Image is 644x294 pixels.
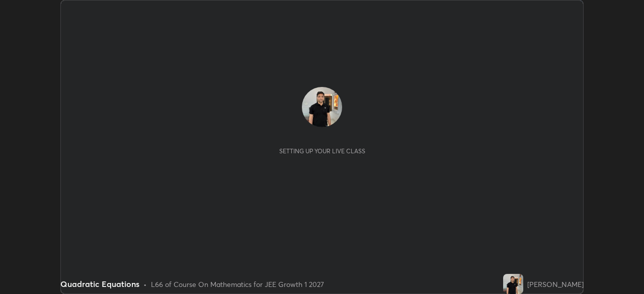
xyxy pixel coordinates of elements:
img: 098a6166d9bb4ad3a3ccfdcc9c8a09dd.jpg [302,87,342,127]
div: L66 of Course On Mathematics for JEE Growth 1 2027 [151,279,324,289]
div: [PERSON_NAME] [527,279,584,289]
div: Quadratic Equations [60,278,139,290]
div: • [143,279,147,289]
img: 098a6166d9bb4ad3a3ccfdcc9c8a09dd.jpg [503,274,523,294]
div: Setting up your live class [279,147,365,155]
